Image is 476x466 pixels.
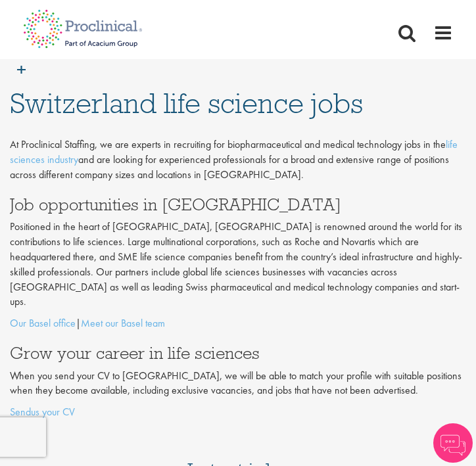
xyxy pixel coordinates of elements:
[10,220,466,310] p: Positioned in the heart of [GEOGRAPHIC_DATA], [GEOGRAPHIC_DATA] is renowned around the world for ...
[10,85,363,121] span: Switzerland life science jobs
[10,344,466,361] h3: Grow your career in life sciences
[433,423,473,463] img: Chatbot
[10,369,466,399] p: When you send your CV to [GEOGRAPHIC_DATA], we will be able to match your profile with suitable p...
[10,405,75,419] a: Sendus your CV
[10,316,466,331] p: |
[10,137,458,166] a: life sciences industry
[81,316,165,330] a: Meet our Basel team
[10,316,76,330] a: Our Basel office
[10,196,466,213] h3: Job opportunities in [GEOGRAPHIC_DATA]
[10,137,466,183] p: At Proclinical Staffing, we are experts in recruiting for biopharmaceutical and medical technolog...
